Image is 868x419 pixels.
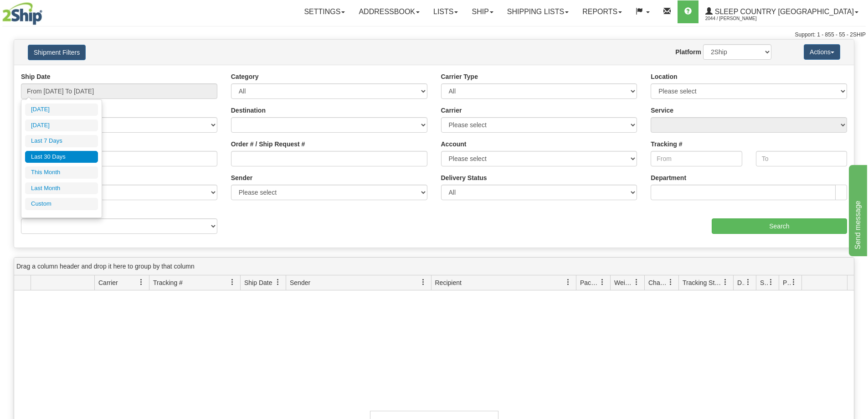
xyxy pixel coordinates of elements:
[580,278,599,287] span: Packages
[25,166,98,179] li: This Month
[651,173,686,182] label: Department
[297,0,352,23] a: Settings
[760,278,768,287] span: Shipment Issues
[595,274,610,290] a: Packages filter column settings
[2,31,866,39] div: Support: 1 - 855 - 55 - 2SHIP
[465,0,500,23] a: Ship
[614,278,633,287] span: Weight
[804,44,840,60] button: Actions
[663,274,678,290] a: Charge filter column settings
[25,119,98,132] li: [DATE]
[7,5,84,16] div: Send message
[675,47,701,57] label: Platform
[575,0,629,23] a: Reports
[705,14,774,23] span: 2044 / [PERSON_NAME]
[21,72,51,81] label: Ship Date
[651,140,682,149] label: Tracking #
[244,278,272,287] span: Ship Date
[441,140,467,149] label: Account
[441,72,478,81] label: Carrier Type
[435,278,462,287] span: Recipient
[426,0,465,23] a: Lists
[847,163,867,256] iframe: chat widget
[712,218,847,234] input: Search
[25,151,98,163] li: Last 30 Days
[560,274,576,290] a: Recipient filter column settings
[290,278,310,287] span: Sender
[225,274,240,290] a: Tracking # filter column settings
[713,8,854,16] span: Sleep Country [GEOGRAPHIC_DATA]
[629,274,644,290] a: Weight filter column settings
[28,45,86,60] button: Shipment Filters
[651,72,677,81] label: Location
[231,72,259,81] label: Category
[416,274,431,290] a: Sender filter column settings
[98,278,118,287] span: Carrier
[2,2,42,25] img: logo2044.jpg
[683,278,722,287] span: Tracking Status
[651,106,673,115] label: Service
[153,278,183,287] span: Tracking #
[25,135,98,147] li: Last 7 Days
[763,274,779,290] a: Shipment Issues filter column settings
[270,274,286,290] a: Ship Date filter column settings
[25,103,98,116] li: [DATE]
[25,182,98,195] li: Last Month
[231,106,266,115] label: Destination
[231,173,252,182] label: Sender
[699,0,865,23] a: Sleep Country [GEOGRAPHIC_DATA] 2044 / [PERSON_NAME]
[737,278,745,287] span: Delivery Status
[740,274,756,290] a: Delivery Status filter column settings
[786,274,801,290] a: Pickup Status filter column settings
[25,198,98,210] li: Custom
[352,0,426,23] a: Addressbook
[718,274,733,290] a: Tracking Status filter column settings
[648,278,668,287] span: Charge
[134,274,149,290] a: Carrier filter column settings
[441,173,487,182] label: Delivery Status
[783,278,791,287] span: Pickup Status
[500,0,575,23] a: Shipping lists
[231,140,305,149] label: Order # / Ship Request #
[441,106,462,115] label: Carrier
[651,151,742,166] input: From
[14,258,854,275] div: grid grouping header
[756,151,847,166] input: To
